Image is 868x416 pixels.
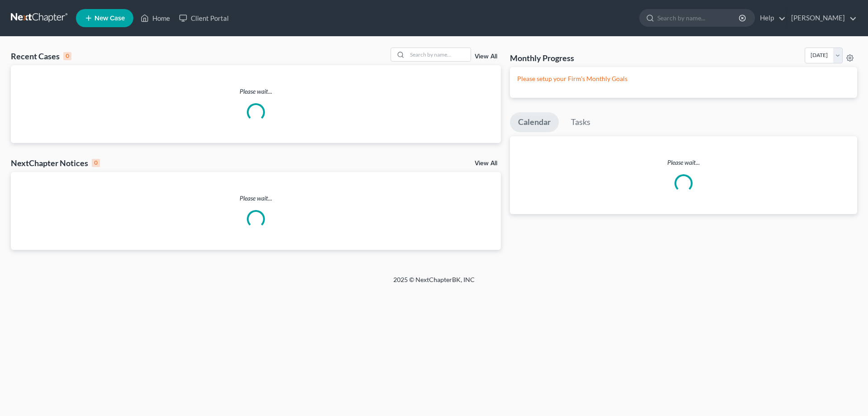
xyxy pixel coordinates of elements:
a: Calendar [510,112,559,132]
p: Please wait... [11,194,501,203]
a: Help [755,10,786,26]
input: Search by name... [657,10,740,26]
input: Search by name... [407,48,471,61]
a: Home [136,10,175,26]
h3: Monthly Progress [510,53,574,63]
a: View All [475,160,497,167]
div: 0 [92,159,100,167]
div: NextChapter Notices [11,158,100,168]
p: Please setup your Firm's Monthly Goals [517,74,850,83]
p: Please wait... [11,87,501,96]
div: Recent Cases [11,51,71,62]
a: Tasks [563,112,599,132]
div: 0 [63,52,71,60]
p: Please wait... [510,158,857,167]
a: [PERSON_NAME] [787,10,857,26]
span: New Case [94,15,125,22]
a: Client Portal [175,10,233,26]
div: 2025 © NextChapterBK, INC [176,275,692,292]
a: View All [475,53,497,60]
